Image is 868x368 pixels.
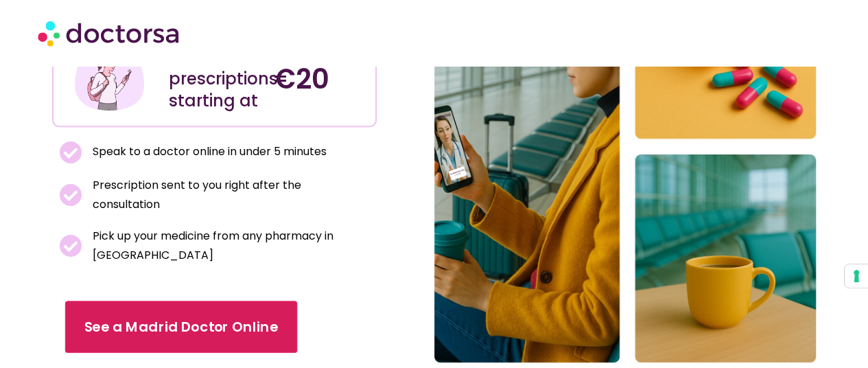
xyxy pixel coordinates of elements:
a: See a Madrid Doctor Online [65,301,297,353]
h4: €20 [274,62,365,95]
span: Speak to a doctor online in under 5 minutes [89,142,327,161]
img: Illustration depicting a young woman in a casual outfit, engaged with her smartphone. She has a p... [73,42,145,115]
span: Pick up your medicine from any pharmacy in [GEOGRAPHIC_DATA] [89,227,370,265]
div: Online prescriptions starting at [169,46,260,112]
button: Your consent preferences for tracking technologies [845,264,868,288]
span: See a Madrid Doctor Online [84,317,279,337]
span: Prescription sent to you right after the consultation [89,176,370,214]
